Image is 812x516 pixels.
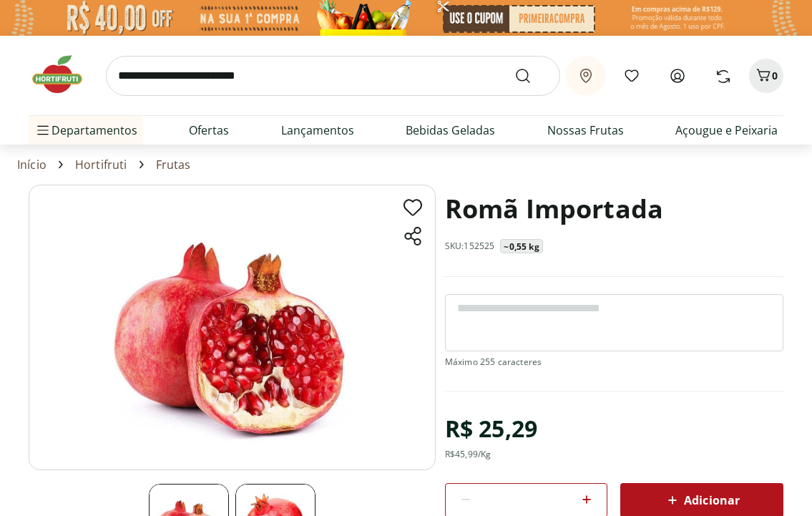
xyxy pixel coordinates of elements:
img: Principal [29,185,436,469]
div: R$ 25,29 [445,409,537,449]
a: Início [17,158,47,171]
button: Menu [34,113,52,147]
span: Adicionar [664,492,740,509]
a: Ofertas [189,122,229,139]
a: Frutas [156,158,191,171]
a: Nossas Frutas [547,122,624,139]
h1: Romã Importada [445,185,663,233]
a: Hortifruti [75,158,127,171]
button: Carrinho [749,59,783,93]
a: Bebidas Geladas [406,122,495,139]
p: SKU: 152525 [445,240,495,252]
p: ~0,55 kg [504,241,539,253]
a: Açougue e Peixaria [675,122,778,139]
a: Lançamentos [281,122,354,139]
img: Hortifruti [29,53,100,96]
button: Submit Search [514,67,549,84]
input: search [106,56,560,96]
div: R$ 45,99 /Kg [445,449,491,460]
span: 0 [772,69,778,82]
span: Departamentos [34,113,137,147]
